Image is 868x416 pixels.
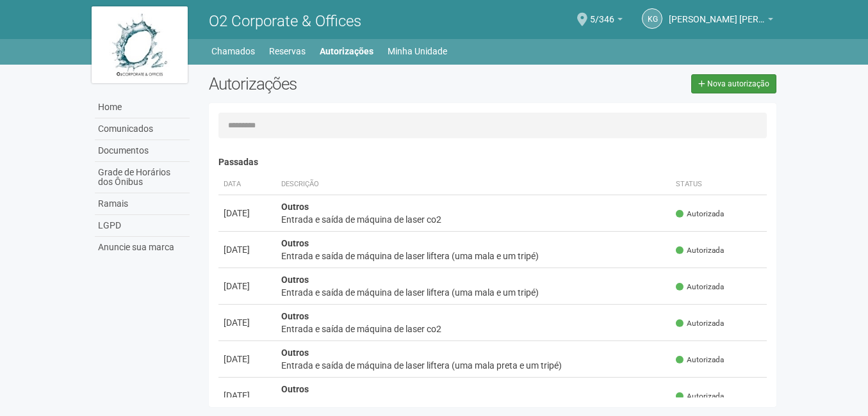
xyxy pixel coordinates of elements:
a: Ramais [95,193,190,215]
div: Entrada e saída de máquina de laser co2 [281,323,666,335]
a: Anuncie sua marca [95,237,190,258]
a: KG [642,8,662,29]
strong: Outros [281,311,309,321]
strong: Outros [281,384,309,394]
th: Data [218,174,276,195]
span: Autorizada [676,318,724,329]
h4: Passadas [218,157,767,167]
a: Reservas [269,42,306,60]
th: Descrição [276,174,671,195]
div: [DATE] [224,316,271,329]
span: 5/346 [590,2,614,24]
div: [DATE] [224,353,271,365]
strong: Outros [281,275,309,285]
strong: Outros [281,238,309,248]
span: O2 Corporate & Offices [209,12,361,30]
div: Entrada e saída de máquina de laser liftera (uma mala e um tripé) [281,286,666,299]
a: [PERSON_NAME] [PERSON_NAME] [669,16,773,26]
div: Entrada e saída de máquina de laser liftera (uma mala e um tripé) [281,250,666,262]
div: Entrada e saída de máquina de laser co2 [281,213,666,226]
span: Autorizada [676,355,724,365]
span: Karen Grace Pena de Azevedo [669,2,765,24]
a: Chamados [211,42,255,60]
span: Autorizada [676,391,724,402]
img: logo.jpg [92,6,188,83]
div: [DATE] [224,207,271,220]
th: Status [671,174,767,195]
span: Nova autorização [707,79,769,88]
a: Home [95,97,190,118]
h2: Autorizações [209,74,483,93]
span: Autorizada [676,282,724,292]
div: entrada e saída de máquina de laser light sheer [281,396,666,408]
div: [DATE] [224,280,271,292]
a: Comunicados [95,118,190,140]
span: Autorizada [676,245,724,256]
div: [DATE] [224,389,271,402]
a: LGPD [95,215,190,237]
div: Entrada e saída de máquina de laser liftera (uma mala preta e um tripé) [281,359,666,372]
a: Grade de Horários dos Ônibus [95,162,190,193]
span: Autorizada [676,209,724,220]
strong: Outros [281,348,309,358]
strong: Outros [281,202,309,212]
a: Minha Unidade [388,42,447,60]
a: Documentos [95,140,190,162]
a: Nova autorização [691,74,776,93]
a: Autorizações [320,42,373,60]
div: [DATE] [224,243,271,256]
a: 5/346 [590,16,623,26]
